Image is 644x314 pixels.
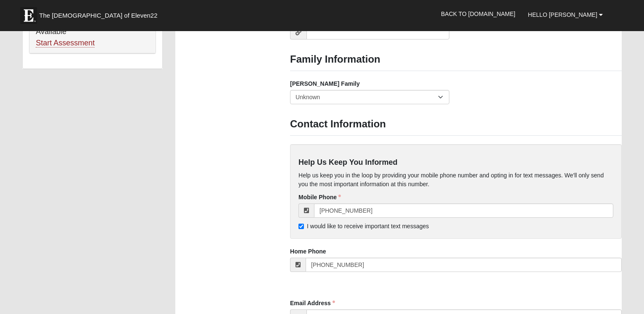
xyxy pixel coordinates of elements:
[290,79,360,88] label: [PERSON_NAME] Family
[307,223,429,230] span: I would like to receive important text messages
[522,4,609,25] a: Hello [PERSON_NAME]
[298,158,613,167] h4: Help Us Keep You Informed
[39,11,157,20] span: The [DEMOGRAPHIC_DATA] of Eleven22
[290,247,326,256] label: Home Phone
[20,7,37,24] img: Eleven22 logo
[528,11,597,18] span: Hello [PERSON_NAME]
[36,39,95,47] a: Start Assessment
[290,118,622,130] h3: Contact Information
[298,171,613,189] p: Help us keep you in the loop by providing your mobile phone number and opting in for text message...
[16,3,184,24] a: The [DEMOGRAPHIC_DATA] of Eleven22
[298,224,304,229] input: I would like to receive important text messages
[290,299,335,307] label: Email Address
[298,193,341,201] label: Mobile Phone
[29,11,156,53] div: LifeThrive Gifts Assessment Available
[290,53,622,66] h3: Family Information
[435,3,522,24] a: Back to [DOMAIN_NAME]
